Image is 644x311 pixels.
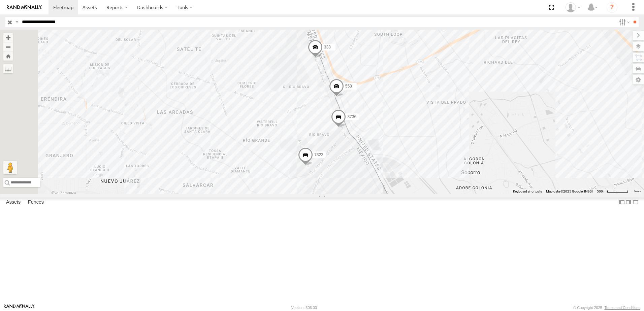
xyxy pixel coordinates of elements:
[291,306,317,310] div: Version: 306.00
[3,161,17,174] button: Drag Pegman onto the map to open Street View
[563,2,583,12] div: omar hernandez
[3,64,13,73] label: Measure
[14,17,20,27] label: Search Query
[573,306,640,310] div: © Copyright 2025 -
[3,42,13,51] button: Zoom out
[347,114,356,119] span: 8736
[625,198,632,207] label: Dock Summary Table to the Right
[25,198,47,207] label: Fences
[3,51,13,61] button: Zoom Home
[634,190,641,193] a: Terms (opens in new tab)
[3,198,24,207] label: Assets
[595,189,631,194] button: Map Scale: 500 m per 61 pixels
[4,304,35,311] a: Visit our Website
[616,17,631,27] label: Search Filter Options
[3,33,13,42] button: Zoom in
[324,45,331,49] span: 338
[607,2,617,13] i: ?
[618,198,625,207] label: Dock Summary Table to the Left
[632,198,639,207] label: Hide Summary Table
[345,84,352,89] span: 558
[314,152,323,157] span: 7323
[605,306,640,310] a: Terms and Conditions
[546,189,593,193] span: Map data ©2025 Google, INEGI
[7,5,42,10] img: rand-logo.svg
[633,75,644,84] label: Map Settings
[597,189,607,193] span: 500 m
[513,189,542,194] button: Keyboard shortcuts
